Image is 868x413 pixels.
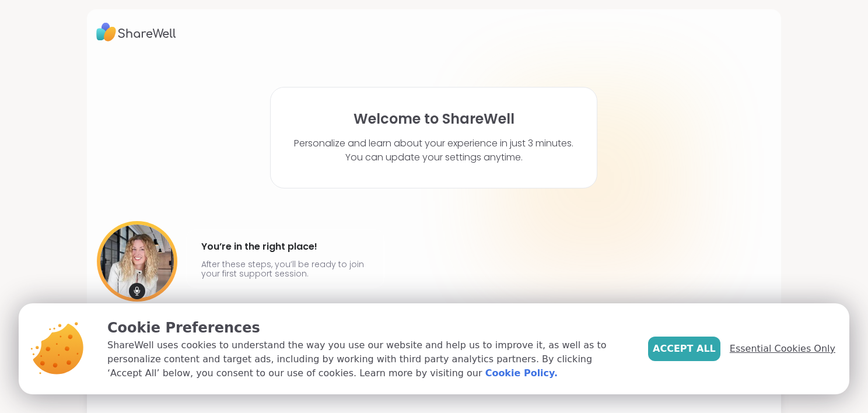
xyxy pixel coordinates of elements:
span: Essential Cookies Only [730,342,835,356]
button: Accept All [648,337,720,361]
img: ShareWell Logo [96,19,176,45]
span: Accept All [653,342,716,356]
img: User image [97,221,177,302]
p: Personalize and learn about your experience in just 3 minutes. You can update your settings anytime. [294,136,573,164]
p: After these steps, you’ll be ready to join your first support session. [201,260,369,278]
p: ShareWell uses cookies to understand the way you use our website and help us to improve it, as we... [107,338,629,380]
a: Cookie Policy. [485,366,558,380]
p: Cookie Preferences [107,317,629,338]
img: mic icon [129,283,145,299]
h1: Welcome to ShareWell [353,111,514,127]
h4: You’re in the right place! [201,237,369,256]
